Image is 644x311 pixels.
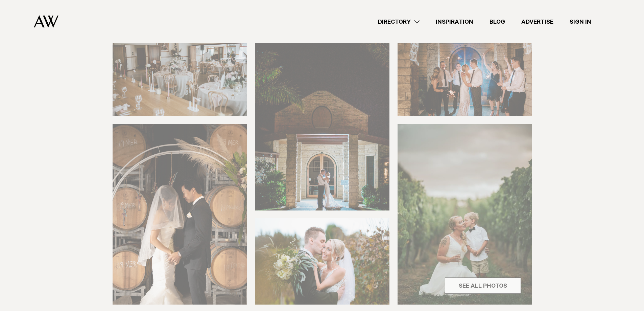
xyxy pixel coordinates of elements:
a: Inspiration [428,17,481,26]
img: Auckland Weddings Logo [34,15,58,28]
a: Directory [370,17,428,26]
a: Sign In [562,17,599,26]
a: Blog [481,17,513,26]
a: Advertise [513,17,562,26]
